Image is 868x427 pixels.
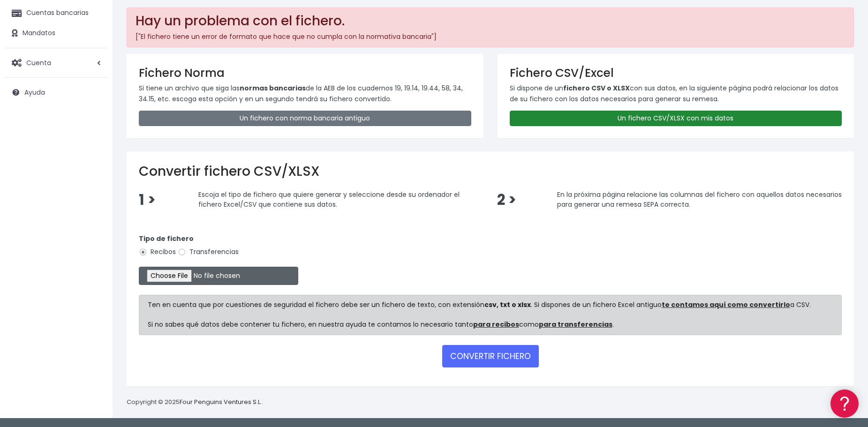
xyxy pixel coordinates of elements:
a: Un fichero con norma bancaria antiguo [139,111,471,126]
strong: normas bancarias [240,83,306,93]
span: Cuenta [26,58,51,67]
span: Escoja el tipo de fichero que quiere generar y seleccione desde su ordenador el fichero Excel/CSV... [198,189,460,209]
strong: csv, txt o xlsx [484,300,531,309]
label: Recibos [139,247,176,257]
a: para recibos [473,320,519,329]
h2: Convertir fichero CSV/XLSX [139,164,842,180]
a: para transferencias [539,320,612,329]
a: Cuentas bancarias [5,3,108,23]
div: Ten en cuenta que por cuestiones de seguridad el fichero debe ser un fichero de texto, con extens... [139,295,842,335]
span: 2 > [497,190,516,210]
button: CONVERTIR FICHERO [442,345,539,367]
a: Un fichero CSV/XLSX con mis datos [510,111,842,126]
strong: Tipo de fichero [139,234,194,243]
div: ["El fichero tiene un error de formato que hace que no cumpla con la normativa bancaria"] [127,7,854,47]
a: Ayuda [5,82,108,102]
label: Transferencias [178,247,239,257]
p: Si dispone de un con sus datos, en la siguiente página podrá relacionar los datos de su fichero c... [510,83,842,104]
a: Four Penguins Ventures S.L. [180,397,262,406]
p: Copyright © 2025 . [127,397,263,407]
span: 1 > [139,190,156,210]
span: En la próxima página relacione las columnas del fichero con aquellos datos necesarios para genera... [557,189,842,209]
a: Cuenta [5,53,108,73]
h2: Hay un problema con el fichero. [136,13,845,29]
span: Ayuda [24,88,45,97]
h3: Fichero CSV/Excel [510,66,842,80]
a: Mandatos [5,23,108,43]
a: te contamos aquí como convertirlo [662,300,790,309]
h3: Fichero Norma [139,66,471,80]
strong: fichero CSV o XLSX [563,83,630,93]
p: Si tiene un archivo que siga las de la AEB de los cuadernos 19, 19.14, 19.44, 58, 34, 34.15, etc.... [139,83,471,104]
